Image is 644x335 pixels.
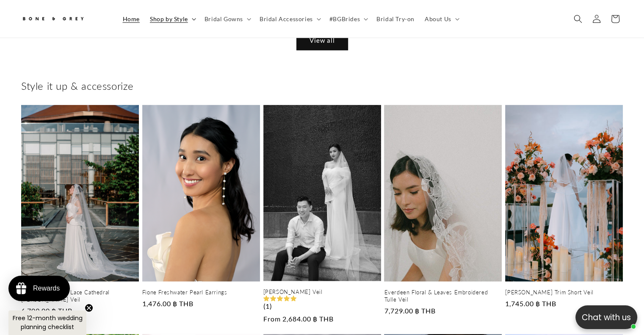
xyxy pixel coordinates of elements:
[85,304,93,312] button: Close teaser
[8,310,86,335] div: Free 12-month wedding planning checklistClose teaser
[376,15,415,22] span: Bridal Try-on
[425,15,451,22] span: About Us
[371,10,420,28] a: Bridal Try-on
[21,12,85,26] img: Bone and Grey Bridal
[263,288,381,296] a: [PERSON_NAME] Veil
[205,15,243,22] span: Bridal Gowns
[123,15,140,22] span: Home
[324,10,371,28] summary: #BGBrides
[13,314,83,331] span: Free 12-month wedding planning checklist
[254,10,324,28] summary: Bridal Accessories
[142,289,260,296] a: Fione Freshwater Pearl Earrings
[18,8,109,29] a: Bone and Grey Bridal
[33,285,60,292] div: Rewards
[150,15,188,22] span: Shop by Style
[569,9,587,28] summary: Search
[329,15,360,22] span: #BGBrides
[118,10,145,28] a: Home
[260,15,313,22] span: Bridal Accessories
[505,289,623,296] a: [PERSON_NAME] Trim Short Veil
[21,289,139,303] a: [PERSON_NAME] Lace Cathedral [PERSON_NAME] Veil
[21,79,623,92] h2: Style it up & accessorize
[296,30,348,50] a: View all products in the New Launches collection
[575,311,637,324] p: Chat with us
[145,10,199,28] summary: Shop by Style
[199,10,254,28] summary: Bridal Gowns
[384,289,502,303] a: Everdeen Floral & Leaves Embroidered Tulle Veil
[420,10,463,28] summary: About Us
[575,305,637,329] button: Open chatbox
